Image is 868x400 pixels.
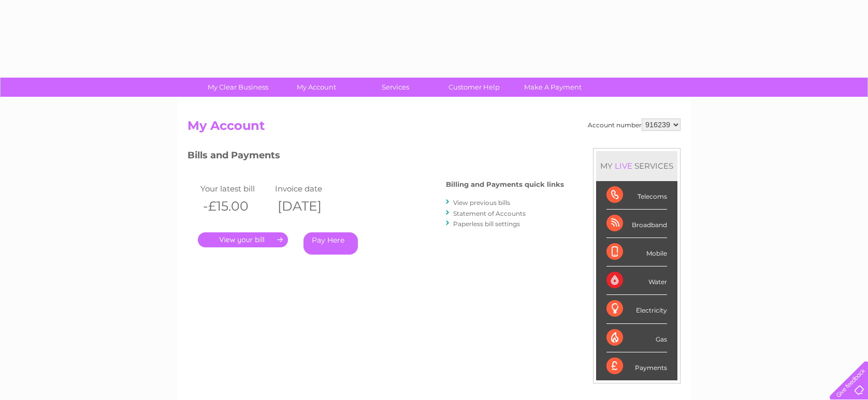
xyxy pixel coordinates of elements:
a: View previous bills [453,199,510,206]
div: Broadband [606,210,667,238]
td: Invoice date [272,182,347,196]
a: Make A Payment [510,78,596,97]
th: -£15.00 [198,196,272,217]
a: Statement of Accounts [453,210,526,217]
a: My Account [274,78,359,97]
a: Paperless bill settings [453,220,520,228]
div: MY SERVICES [596,151,677,181]
td: Your latest bill [198,182,272,196]
div: Payments [606,352,667,380]
th: [DATE] [272,196,347,217]
div: Gas [606,324,667,352]
div: Account number [588,118,681,131]
div: Mobile [606,238,667,266]
a: . [198,232,288,247]
div: Electricity [606,295,667,323]
h2: My Account [187,118,681,138]
div: Water [606,266,667,295]
div: LIVE [613,161,634,171]
a: Pay Here [303,232,358,255]
h4: Billing and Payments quick links [446,181,564,188]
h3: Bills and Payments [187,148,564,166]
a: My Clear Business [195,78,281,97]
div: Telecoms [606,181,667,210]
a: Services [353,78,438,97]
a: Customer Help [431,78,517,97]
